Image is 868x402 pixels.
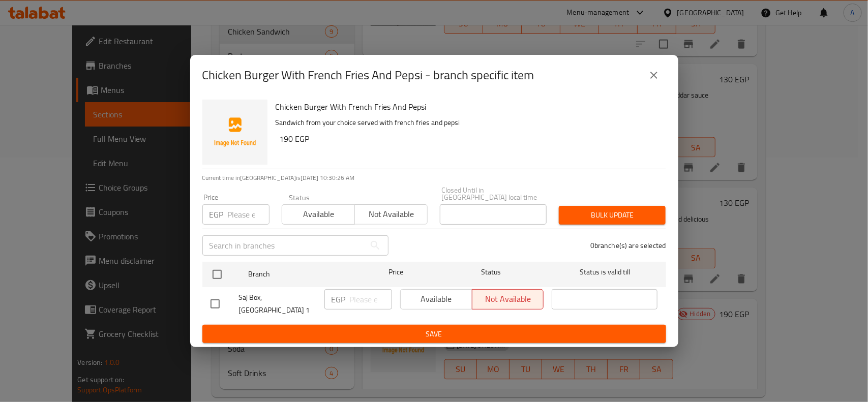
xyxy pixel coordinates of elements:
[354,204,428,225] button: Not available
[209,208,224,221] p: EGP
[276,116,658,129] p: Sandwich from your choice served with french fries and pepsi
[359,207,424,222] span: Not available
[202,100,267,165] img: Chicken Burger With French Fries And Pepsi
[350,289,392,310] input: Please enter price
[282,204,355,225] button: Available
[202,235,365,256] input: Search in branches
[552,266,657,279] span: Status is valid till
[202,67,534,83] h2: Chicken Burger With French Fries And Pepsi - branch specific item
[362,266,430,279] span: Price
[239,291,316,317] span: Saj Box, [GEOGRAPHIC_DATA] 1
[202,325,666,344] button: Save
[280,132,658,146] h6: 190 EGP
[332,293,346,305] p: EGP
[567,209,657,222] span: Bulk update
[286,207,351,222] span: Available
[590,240,666,251] p: 0 branche(s) are selected
[642,63,666,87] button: close
[248,268,354,281] span: Branch
[438,266,544,279] span: Status
[202,173,666,182] p: Current time in [GEOGRAPHIC_DATA] is [DATE] 10:30:26 AM
[228,204,270,225] input: Please enter price
[276,100,658,114] h6: Chicken Burger With French Fries And Pepsi
[211,328,658,341] span: Save
[559,206,666,225] button: Bulk update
